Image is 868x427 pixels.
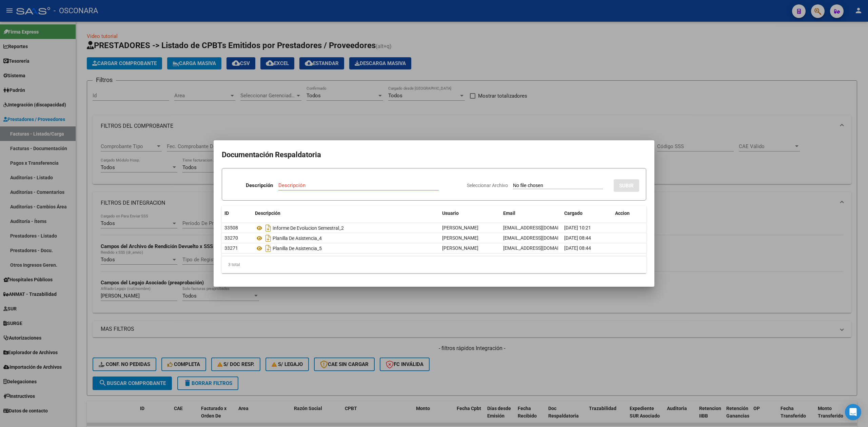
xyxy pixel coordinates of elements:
i: Descargar documento [264,233,273,244]
datatable-header-cell: Cargado [561,206,612,221]
i: Descargar documento [264,223,273,233]
i: Descargar documento [264,243,273,254]
span: Descripción [255,210,280,216]
div: Informe De Evolucion Semestral_2 [255,223,437,233]
span: Usuario [442,210,459,216]
p: Descripción [246,182,273,189]
span: Email [503,210,515,216]
div: Planilla De Asistencia_5 [255,243,437,254]
datatable-header-cell: Accion [612,206,646,221]
div: Open Intercom Messenger [845,404,861,420]
div: 3 total [222,256,646,273]
span: Seleccionar Archivo [467,183,508,188]
span: 33508 [224,225,238,230]
span: 33271 [224,245,238,251]
span: [DATE] 10:21 [564,225,591,230]
datatable-header-cell: Email [500,206,561,221]
h2: Documentación Respaldatoria [222,148,646,161]
span: SUBIR [619,183,634,189]
datatable-header-cell: Descripción [252,206,439,221]
span: [PERSON_NAME] [442,245,478,251]
span: ID [224,210,229,216]
span: [PERSON_NAME] [442,225,478,230]
span: Cargado [564,210,583,216]
span: Accion [615,210,630,216]
span: 33270 [224,235,238,241]
span: [PERSON_NAME] [442,235,478,241]
button: SUBIR [614,179,639,192]
datatable-header-cell: ID [222,206,252,221]
span: [DATE] 08:44 [564,235,591,241]
span: [EMAIL_ADDRESS][DOMAIN_NAME] [503,235,578,241]
span: [EMAIL_ADDRESS][DOMAIN_NAME] [503,245,578,251]
span: [EMAIL_ADDRESS][DOMAIN_NAME] [503,225,578,230]
div: Planilla De Asistencia_4 [255,233,437,244]
datatable-header-cell: Usuario [439,206,500,221]
span: [DATE] 08:44 [564,245,591,251]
